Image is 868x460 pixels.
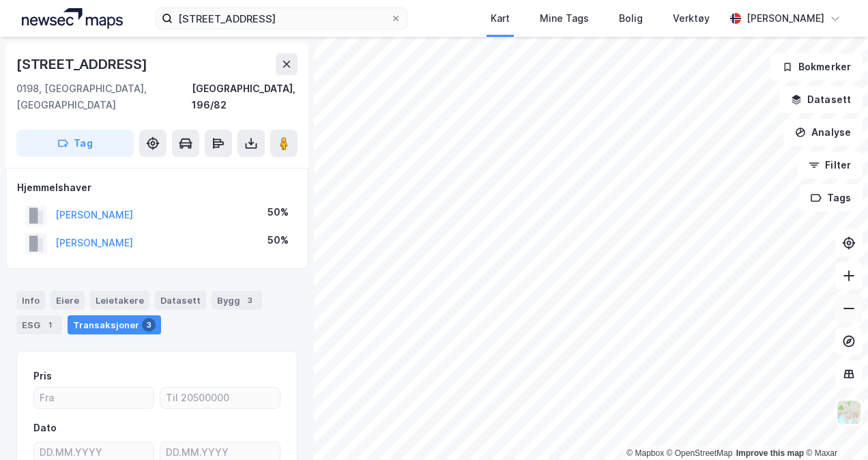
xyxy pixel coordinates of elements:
[770,53,863,81] button: Bokmerker
[799,184,863,212] button: Tags
[90,291,149,310] div: Leietakere
[16,53,150,75] div: [STREET_ADDRESS]
[43,318,57,332] div: 1
[736,448,804,458] a: Improve this map
[16,81,192,113] div: 0198, [GEOGRAPHIC_DATA], [GEOGRAPHIC_DATA]
[22,8,123,29] img: logo.a4113a55bc3d86da70a041830d287a7e.svg
[800,394,868,460] div: Kontrollprogram for chat
[267,232,289,248] div: 50%
[160,388,280,408] input: Til 20500000
[16,315,62,334] div: ESG
[667,448,733,458] a: OpenStreetMap
[68,315,161,334] div: Transaksjoner
[192,81,298,113] div: [GEOGRAPHIC_DATA], 196/82
[34,388,154,408] input: Fra
[779,86,863,113] button: Datasett
[626,448,664,458] a: Mapbox
[50,291,85,310] div: Eiere
[33,368,52,384] div: Pris
[212,291,262,310] div: Bygg
[491,10,510,27] div: Kart
[16,130,134,157] button: Tag
[142,318,156,332] div: 3
[783,119,863,146] button: Analyse
[17,179,297,196] div: Hjemmelshaver
[673,10,710,27] div: Verktøy
[747,10,824,27] div: [PERSON_NAME]
[33,420,57,436] div: Dato
[267,204,289,220] div: 50%
[800,394,868,460] iframe: Chat Widget
[173,8,390,29] input: Søk på adresse, matrikkel, gårdeiere, leietakere eller personer
[797,152,863,179] button: Filter
[619,10,643,27] div: Bolig
[16,291,45,310] div: Info
[155,291,206,310] div: Datasett
[243,293,257,307] div: 3
[540,10,589,27] div: Mine Tags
